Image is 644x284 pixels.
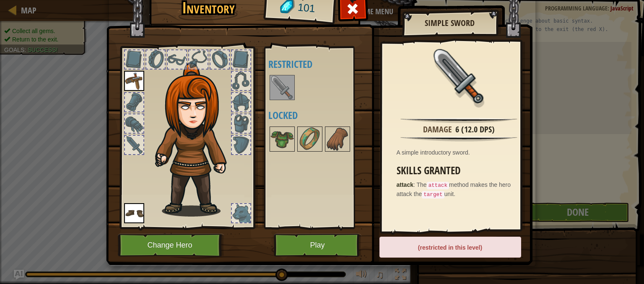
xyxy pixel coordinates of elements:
[397,165,526,176] h3: Skills Granted
[268,110,374,121] h4: Locked
[400,118,517,123] img: hr.png
[151,62,241,217] img: hair_f2.png
[400,136,517,142] img: hr.png
[118,234,224,257] button: Change Hero
[298,127,322,151] img: portrait.png
[455,124,495,136] div: 6 (12.0 DPS)
[427,182,449,189] code: attack
[397,148,526,157] div: A simple introductory sword.
[270,76,294,99] img: portrait.png
[413,181,417,188] span: :
[379,237,521,258] div: (restricted in this level)
[432,49,486,103] img: portrait.png
[422,191,444,199] code: target
[326,127,349,151] img: portrait.png
[423,124,452,136] div: Damage
[124,71,144,91] img: portrait.png
[270,127,294,151] img: portrait.png
[410,18,489,28] h2: Simple Sword
[397,181,511,197] span: The method makes the hero attack the unit.
[124,203,144,223] img: portrait.png
[397,181,413,188] strong: attack
[268,59,374,70] h4: Restricted
[274,234,361,257] button: Play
